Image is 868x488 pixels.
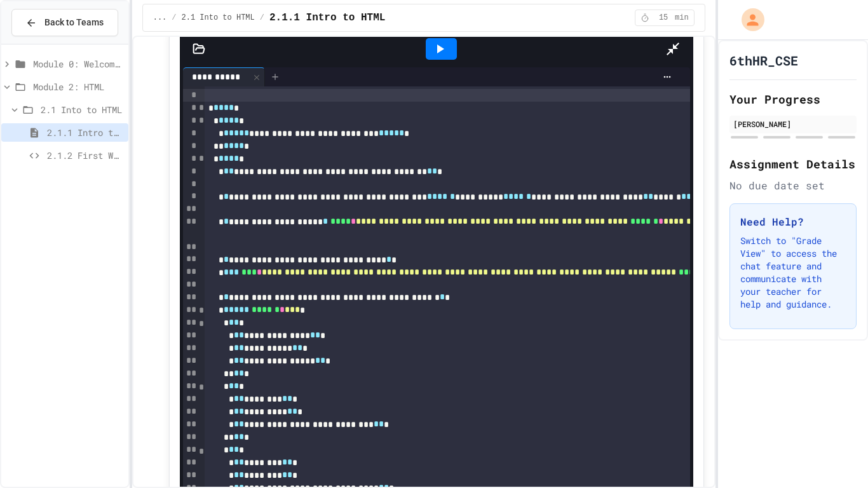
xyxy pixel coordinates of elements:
[729,90,857,108] h2: Your Progress
[260,13,264,23] span: /
[740,214,846,229] h3: Need Help?
[47,126,123,139] span: 2.1.1 Intro to HTML
[33,57,123,71] span: Module 0: Welcome to Web Development
[44,16,104,29] span: Back to Teams
[729,178,857,193] div: No due date set
[733,118,853,130] div: [PERSON_NAME]
[729,155,857,173] h2: Assignment Details
[182,13,255,23] span: 2.1 Into to HTML
[153,13,167,23] span: ...
[269,10,385,25] span: 2.1.1 Intro to HTML
[47,149,123,162] span: 2.1.2 First Webpage
[41,103,123,116] span: 2.1 Into to HTML
[729,51,798,69] h1: 6thHR_CSE
[33,80,123,93] span: Module 2: HTML
[728,5,768,34] div: My Account
[172,13,176,23] span: /
[11,9,118,36] button: Back to Teams
[740,234,846,311] p: Switch to "Grade View" to access the chat feature and communicate with your teacher for help and ...
[653,13,674,23] span: 15
[675,13,689,23] span: min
